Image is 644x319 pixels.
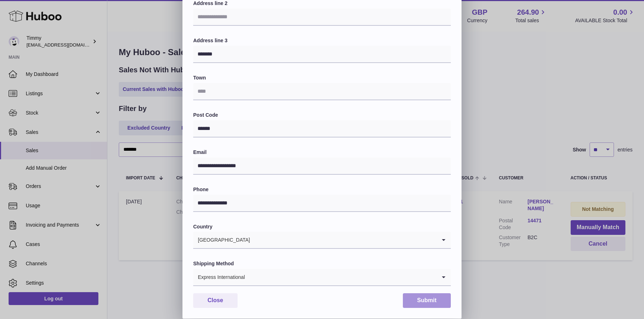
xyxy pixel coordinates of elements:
[193,269,451,286] div: Search for option
[250,232,436,248] input: Search for option
[193,223,451,230] label: Country
[193,232,250,248] span: [GEOGRAPHIC_DATA]
[245,269,436,285] input: Search for option
[193,37,451,44] label: Address line 3
[193,293,238,308] button: Close
[193,112,451,119] label: Post Code
[193,232,451,249] div: Search for option
[193,260,451,267] label: Shipping Method
[403,293,451,308] button: Submit
[193,186,451,193] label: Phone
[193,149,451,156] label: Email
[193,269,245,285] span: Express International
[193,74,451,81] label: Town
